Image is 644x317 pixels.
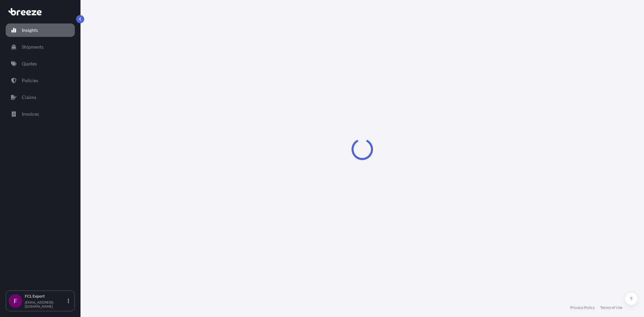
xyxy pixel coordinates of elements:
p: [EMAIL_ADDRESS][DOMAIN_NAME] [25,300,66,308]
a: Shipments [6,40,75,54]
a: Insights [6,23,75,37]
p: FCL Export [25,294,66,299]
p: Policies [22,77,38,84]
p: Shipments [22,44,44,50]
a: Policies [6,74,75,87]
a: Invoices [6,107,75,121]
p: Insights [22,27,38,34]
span: F [14,298,17,304]
a: Quotes [6,57,75,70]
a: Claims [6,91,75,104]
p: Quotes [22,60,37,67]
p: Claims [22,94,36,101]
p: Invoices [22,111,39,117]
a: Privacy Policy [570,305,595,310]
a: Terms of Use [600,305,623,310]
